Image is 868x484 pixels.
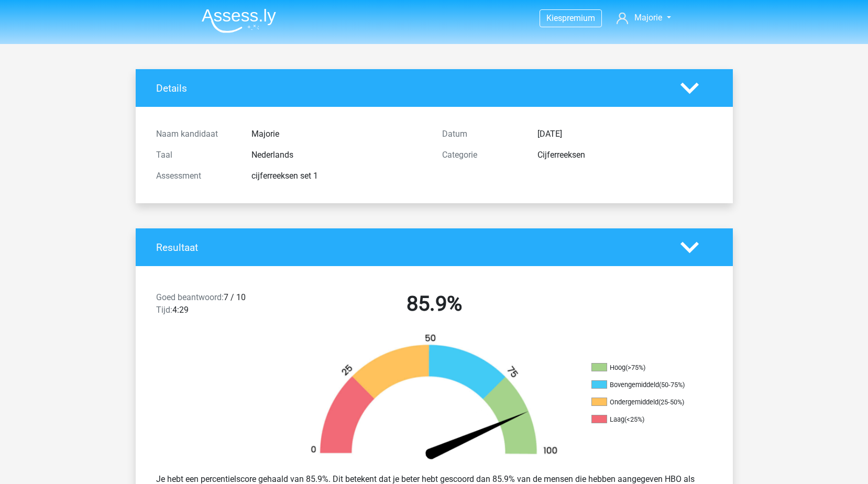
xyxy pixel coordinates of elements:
div: Taal [148,149,244,161]
div: Majorie [244,128,434,140]
div: 7 / 10 4:29 [148,291,291,321]
div: (>75%) [625,364,645,371]
li: Hoog [591,363,696,372]
li: Bovengemiddeld [591,380,696,390]
img: Assessly [202,8,276,33]
div: (50-75%) [659,381,685,389]
h4: Resultaat [156,241,665,254]
div: Cijferreeksen [530,149,720,161]
span: Kies [546,13,562,23]
h4: Details [156,82,665,94]
div: (25-50%) [658,398,684,406]
div: cijferreeksen set 1 [244,170,434,182]
li: Laag [591,415,696,424]
div: Naam kandidaat [148,128,244,140]
span: Tijd: [156,305,172,315]
div: [DATE] [530,128,720,140]
span: Majorie [634,13,662,23]
div: Nederlands [244,149,434,161]
div: Datum [434,128,530,140]
li: Ondergemiddeld [591,398,696,407]
span: Goed beantwoord: [156,292,224,302]
div: Categorie [434,149,530,161]
a: Kiespremium [540,11,601,25]
h2: 85.9% [299,291,569,316]
img: 86.bedef3011a2e.png [293,333,576,465]
div: Assessment [148,170,244,182]
span: premium [562,13,595,23]
div: (<25%) [624,415,644,423]
a: Majorie [612,12,675,24]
